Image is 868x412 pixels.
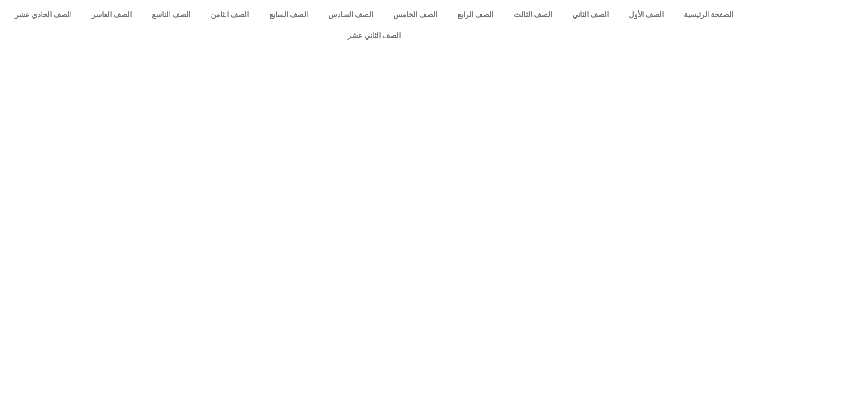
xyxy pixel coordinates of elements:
a: الصف الثالث [504,5,562,25]
a: الصف الخامس [383,5,448,25]
a: الصف الثامن [201,5,259,25]
a: الصف الثاني [562,5,618,25]
a: الصف السادس [318,5,383,25]
a: الصفحة الرئيسية [674,5,744,25]
a: الصف الثاني عشر [5,25,744,46]
a: الصف السابع [259,5,318,25]
a: الصف الحادي عشر [5,5,81,25]
a: الصف العاشر [81,5,142,25]
a: الصف التاسع [142,5,201,25]
a: الصف الرابع [448,5,504,25]
a: الصف الأول [619,5,674,25]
